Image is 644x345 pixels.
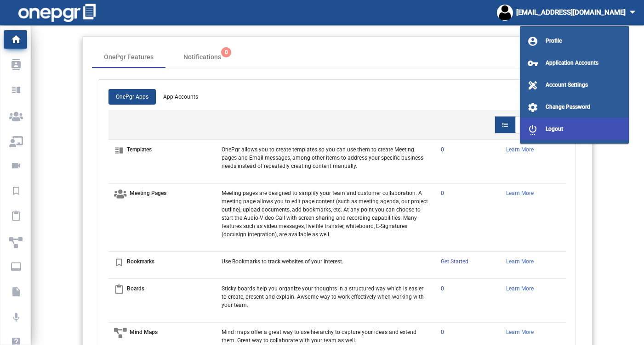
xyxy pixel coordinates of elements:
span: Profile [546,38,562,44]
span: Change Password [546,104,590,110]
span: Application Accounts [546,60,598,66]
mat-icon: settings_power [527,124,538,135]
mat-icon: design_services [527,80,538,91]
span: Logout [546,126,563,132]
mat-icon: account_circle [527,36,538,47]
mat-icon: vpn_key [527,58,538,69]
mat-icon: settings [527,102,538,113]
span: Account Settings [546,82,588,88]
